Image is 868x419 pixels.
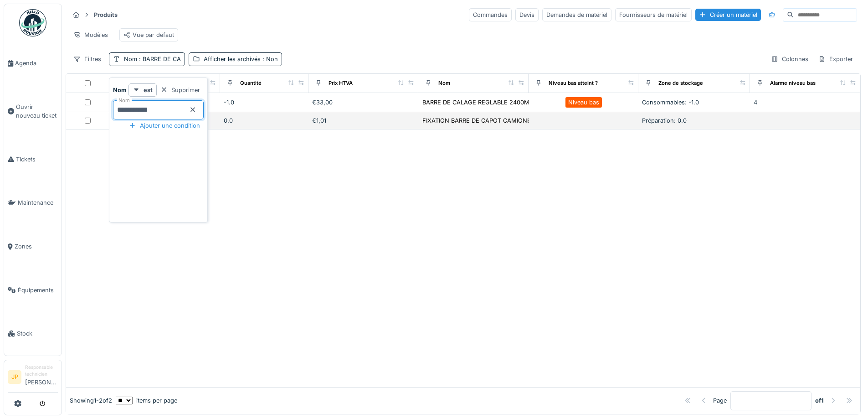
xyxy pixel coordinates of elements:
div: Showing 1 - 2 of 2 [70,396,112,405]
div: Ajouter une condition [125,119,204,132]
span: : Non [261,56,278,62]
div: Commandes [469,8,512,21]
span: Équipements [18,286,58,295]
div: Exporter [814,52,857,66]
div: Demandes de matériel [542,8,611,21]
span: Zones [15,242,58,251]
strong: Produits [90,10,121,19]
strong: Nom [113,86,127,94]
div: Fournisseurs de matériel [615,8,692,21]
div: Alarme niveau bas [770,79,816,87]
div: 0.0 [224,116,304,125]
img: Badge_color-CXgf-gQk.svg [19,9,46,36]
div: €33,00 [312,98,415,107]
span: Ouvrir nouveau ticket [16,103,58,120]
div: Zone de stockage [658,79,703,87]
span: Consommables: -1.0 [642,99,699,106]
li: JP [8,370,21,384]
div: 4 [754,98,857,107]
div: Nom [124,55,181,63]
div: Vue par défaut [123,31,174,39]
div: Niveau bas atteint ? [549,79,598,87]
span: Tickets [16,155,58,164]
div: Quantité [240,79,262,87]
span: Agenda [15,59,58,67]
div: Devis [515,8,539,21]
span: Maintenance [18,198,58,207]
div: Afficher les archivés [204,55,278,63]
div: Prix HTVA [329,79,353,87]
div: €1,01 [312,116,415,125]
div: Niveau bas [568,98,599,107]
div: Créer un matériel [695,9,761,21]
span: Préparation: 0.0 [642,117,687,124]
div: Colonnes [767,52,812,66]
span: : BARRE DE CA [137,56,181,62]
label: Nom [117,97,132,104]
li: [PERSON_NAME] [25,364,58,390]
div: items per page [116,396,177,405]
strong: est [144,86,153,94]
div: Nom [438,79,450,87]
span: Stock [17,329,58,338]
div: Page [713,396,727,405]
div: Responsable technicien [25,364,58,378]
div: -1.0 [224,98,304,107]
div: Filtres [69,52,105,66]
div: Supprimer [157,84,204,96]
div: BARRE DE CALAGE REGLABLE 2400MM [422,98,535,107]
div: Modèles [69,28,112,41]
div: FIXATION BARRE DE CAPOT CAMIONETTE MERCEDES [422,116,575,125]
strong: of 1 [815,396,824,405]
